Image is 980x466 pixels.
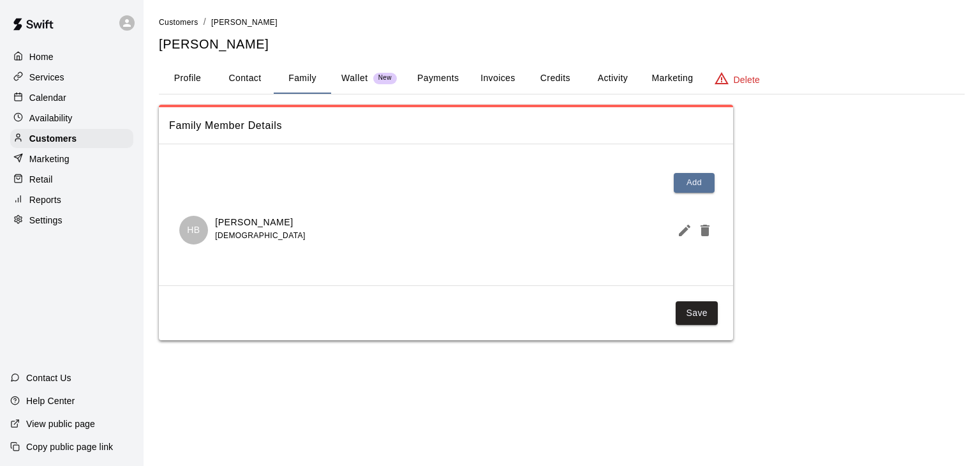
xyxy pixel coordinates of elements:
a: Marketing [10,149,133,169]
p: Availability [29,112,73,124]
div: Hank Bonn [179,216,208,244]
p: Copy public page link [26,440,113,453]
button: Payments [407,63,469,94]
h5: [PERSON_NAME] [159,36,965,53]
p: Services [29,71,64,84]
a: Availability [10,109,133,128]
p: HB [187,223,200,237]
p: View public page [26,417,95,430]
p: Customers [29,132,77,145]
p: Settings [29,214,63,227]
p: Marketing [29,153,70,165]
p: Retail [29,173,53,186]
p: Reports [29,193,61,206]
button: Save [676,301,718,325]
a: Services [10,68,133,87]
p: Wallet [341,71,368,85]
span: [DEMOGRAPHIC_DATA] [215,231,305,240]
a: Reports [10,190,133,209]
button: Family [274,63,331,94]
div: basic tabs example [159,63,965,94]
button: Credits [526,63,584,94]
a: Calendar [10,88,133,107]
span: Customers [159,18,198,27]
a: Home [10,47,133,66]
a: Customers [10,129,133,148]
button: Contact [216,63,274,94]
p: Calendar [29,91,66,104]
a: Retail [10,170,133,189]
a: Settings [10,211,133,230]
p: Delete [734,73,760,86]
nav: breadcrumb [159,15,965,29]
p: [PERSON_NAME] [215,216,305,229]
p: Contact Us [26,372,71,384]
span: New [373,74,397,82]
button: Activity [584,63,641,94]
p: Help Center [26,395,75,407]
p: Home [29,50,54,63]
span: Family Member Details [169,117,723,134]
button: Delete [692,218,713,243]
button: Profile [159,63,216,94]
button: Edit Member [672,218,692,243]
a: Customers [159,17,198,27]
span: [PERSON_NAME] [211,18,278,27]
button: Add [674,173,715,193]
button: Invoices [469,63,526,94]
li: / [204,15,206,29]
button: Marketing [641,63,703,94]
